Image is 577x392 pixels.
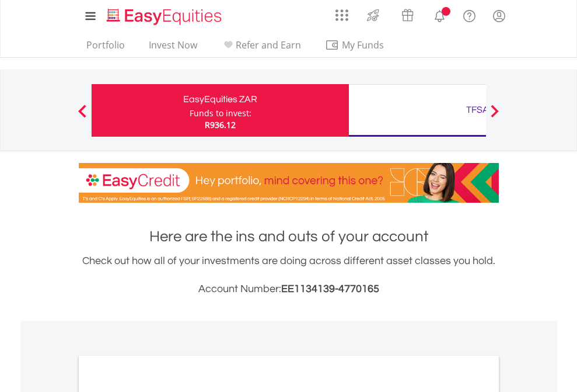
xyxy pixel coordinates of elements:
div: Check out how all of your investments are doing across different asset classes you hold. [79,253,499,297]
button: Previous [71,110,94,122]
span: My Funds [325,37,401,53]
img: grid-menu-icon.svg [335,9,348,22]
a: Invest Now [144,39,202,57]
a: FAQ's and Support [454,3,484,26]
span: R936.12 [205,119,236,130]
div: Funds to invest: [190,107,251,119]
button: Next [483,110,506,122]
a: Vouchers [390,3,425,25]
a: Portfolio [82,39,130,57]
div: EasyEquities ZAR [99,91,342,107]
span: EE1134139-4770165 [281,283,379,294]
h1: Here are the ins and outs of your account [79,226,499,247]
a: My Profile [484,3,514,29]
a: Refer and Earn [216,39,306,57]
a: Notifications [425,3,454,26]
span: Refer and Earn [236,39,301,51]
img: vouchers-v2.svg [398,6,417,25]
img: EasyCredit Promotion Banner [79,163,499,203]
a: AppsGrid [328,3,356,22]
img: thrive-v2.svg [363,6,383,25]
a: Home page [102,3,226,26]
img: EasyEquities_Logo.png [104,7,226,26]
h3: Account Number: [79,281,499,297]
